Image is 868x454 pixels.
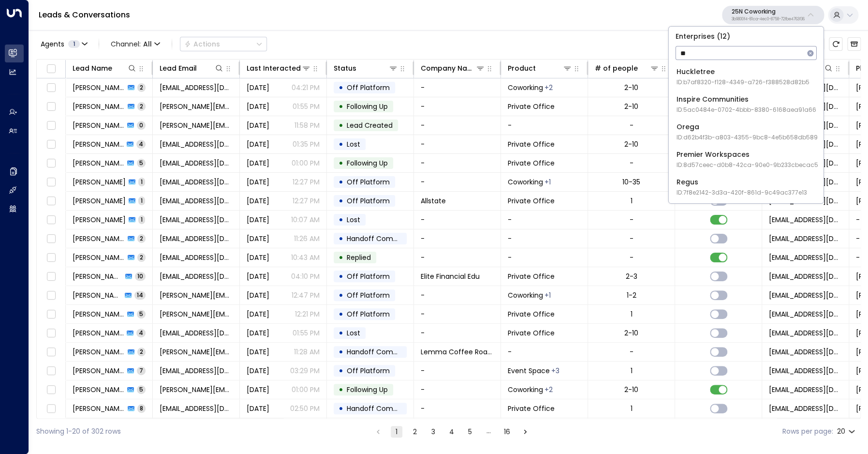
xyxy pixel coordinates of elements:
[624,83,638,92] div: 2-10
[180,37,267,51] button: Actions
[847,37,861,51] button: Archived Leads
[137,159,146,167] span: 5
[160,366,233,376] span: sledder16@outlook.com
[45,195,57,207] span: Toggle select row
[136,140,146,148] span: 4
[347,121,393,130] span: Lead Created
[73,309,124,319] span: Jonathan Lickstein
[677,177,807,197] div: Regus
[45,176,57,188] span: Toggle select row
[414,362,501,380] td: -
[338,174,343,190] div: •
[73,139,124,149] span: Roxane Kazerooni
[73,234,125,243] span: John Doe
[414,248,501,267] td: -
[68,40,80,48] span: 1
[247,102,269,111] span: Yesterday
[45,138,57,151] span: Toggle select row
[508,158,555,168] span: Private Office
[73,83,125,92] span: Katie Cullen
[508,62,536,74] div: Product
[508,309,555,319] span: Private Office
[45,82,57,94] span: Toggle select row
[292,290,320,300] p: 12:47 PM
[508,290,543,300] span: Coworking
[39,9,130,20] a: Leads & Conversations
[160,328,233,338] span: calebsprice23@gmail.com
[247,177,269,187] span: Yesterday
[544,83,553,92] div: Meeting Room,Private Office
[595,62,638,74] div: # of people
[338,230,343,247] div: •
[136,329,146,337] span: 4
[291,253,320,262] p: 10:43 AM
[519,426,531,438] button: Go to next page
[483,426,494,438] div: …
[414,116,501,135] td: -
[677,67,809,87] div: Huckletree
[622,177,640,187] div: 10-35
[414,173,501,191] td: -
[160,121,233,130] span: a.baumann@durableofficeproducts.com
[247,62,301,74] div: Last Interacted
[36,37,91,51] button: Agents1
[627,290,636,300] div: 1-2
[291,215,320,225] p: 10:07 AM
[501,343,588,361] td: -
[45,157,57,169] span: Toggle select row
[134,291,146,299] span: 14
[347,83,390,92] span: Off Platform
[45,271,57,283] span: Toggle select row
[782,426,833,437] label: Rows per page:
[247,328,269,338] span: Sep 09, 2025
[732,17,805,21] p: 3b9800f4-81ca-4ec0-8758-72fbe4763f36
[338,79,343,96] div: •
[143,40,152,48] span: All
[247,309,269,319] span: Sep 10, 2025
[508,196,555,206] span: Private Office
[338,155,343,171] div: •
[290,404,320,413] p: 02:50 PM
[347,139,360,149] span: Lost
[677,133,818,142] span: ID: d62b4f3b-a803-4355-9bc8-4e5b658db589
[421,272,480,281] span: Elite Financial Edu
[347,309,390,319] span: Off Platform
[45,403,57,415] span: Toggle select row
[631,309,633,319] div: 1
[338,268,343,285] div: •
[347,290,390,300] span: Off Platform
[837,424,857,439] div: 20
[160,234,233,243] span: hello@getuniti.com
[73,215,126,225] span: John Doe
[414,286,501,304] td: -
[769,404,842,413] span: noreply@notifications.hubspot.com
[732,9,805,15] p: 25N Coworking
[677,188,807,197] span: ID: 7f8e2142-3d3a-420f-861d-9c49ac377e13
[338,306,343,322] div: •
[677,122,818,142] div: Orega
[769,234,842,243] span: noreply@notifications.hubspot.com
[137,310,146,318] span: 5
[626,272,637,281] div: 2-3
[391,426,402,438] button: page 1
[247,121,269,130] span: Sep 09, 2025
[293,102,320,111] p: 01:55 PM
[414,211,501,229] td: -
[107,37,164,51] span: Channel:
[160,102,233,111] span: a.baumann@durableofficeproducts.com
[73,385,124,394] span: Jurijs Girtakovskis
[421,347,494,357] span: Lemma Coffee Roasters
[722,6,824,24] button: 25N Coworking3b9800f4-81ca-4ec0-8758-72fbe4763f36
[501,211,588,229] td: -
[508,139,555,149] span: Private Office
[160,309,233,319] span: jonathan@lokationre.com
[247,158,269,168] span: Yesterday
[338,287,343,303] div: •
[247,215,269,225] span: Yesterday
[73,366,124,376] span: Andrew Bredfield
[446,426,457,438] button: Go to page 4
[338,344,343,360] div: •
[160,290,233,300] span: gabis@slhaccounting.com
[160,253,233,262] span: hello@getuniti.com
[631,404,633,413] div: 1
